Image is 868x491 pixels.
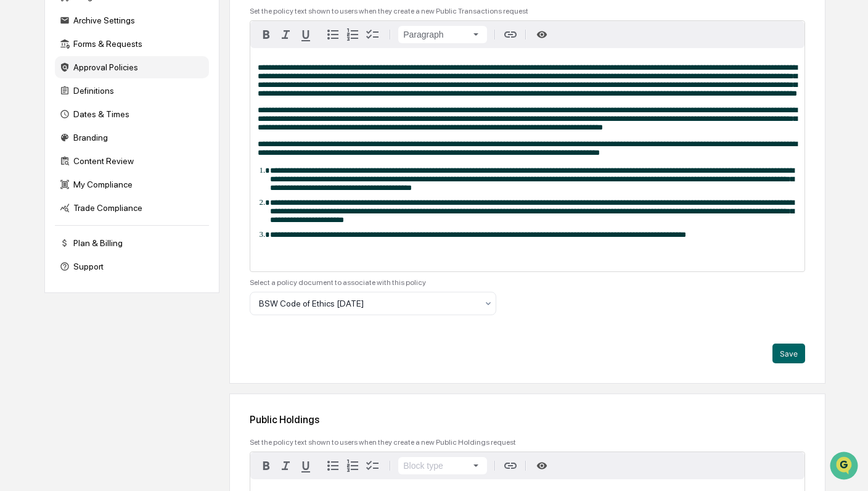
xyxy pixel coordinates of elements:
[55,232,209,254] div: Plan & Billing
[250,438,805,447] div: Set the policy text shown to users when they create a new Public Holdings request
[55,103,209,125] div: Dates & Times
[296,25,316,44] button: Underline
[25,155,80,168] span: Preclearance
[55,80,209,102] div: Definitions
[12,157,22,167] div: 🖐️
[276,25,296,44] button: Italic
[89,157,99,167] div: 🗄️
[42,107,156,117] div: We're available if you need us!
[12,26,224,46] p: How can we help?
[276,456,296,476] button: Italic
[829,450,862,484] iframe: Open customer support
[55,56,209,78] div: Approval Policies
[123,209,149,218] span: Pylon
[256,25,276,44] button: Bold
[210,98,224,113] button: Start new chat
[102,155,153,168] span: Attestations
[55,126,209,149] div: Branding
[55,33,209,55] div: Forms & Requests
[7,151,84,173] a: 🖐️Preclearance
[87,208,149,218] a: Powered byPylon
[55,173,209,196] div: My Compliance
[42,94,202,107] div: Start new chat
[398,26,487,43] button: Block type
[55,150,209,172] div: Content Review
[531,458,553,474] button: Show preview
[256,456,276,476] button: Bold
[772,344,805,363] button: Save
[25,179,78,191] span: Data Lookup
[250,278,805,287] div: Select a policy document to associate with this policy
[296,456,316,476] button: Underline
[84,151,158,173] a: 🗄️Attestations
[12,180,22,190] div: 🔎
[398,457,487,474] button: Block type
[7,174,83,196] a: 🔎Data Lookup
[55,197,209,219] div: Trade Compliance
[531,27,553,43] button: Show preview
[250,414,805,426] div: Public Holdings
[55,255,209,278] div: Support
[55,9,209,31] div: Archive Settings
[12,94,35,117] img: 1746055101610-c473b297-6a78-478c-a979-82029cc54cd1
[250,7,805,15] div: Set the policy text shown to users when they create a new Public Transactions request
